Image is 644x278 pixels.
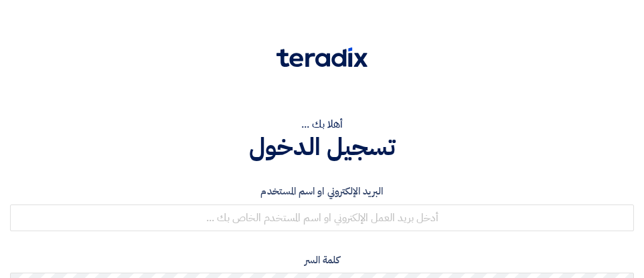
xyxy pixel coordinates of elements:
label: كلمة السر [10,253,634,268]
h1: تسجيل الدخول [10,132,634,162]
img: Teradix logo [276,47,368,67]
div: أهلا بك ... [10,116,634,132]
input: أدخل بريد العمل الإلكتروني او اسم المستخدم الخاص بك ... [10,204,634,231]
label: البريد الإلكتروني او اسم المستخدم [10,184,634,199]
